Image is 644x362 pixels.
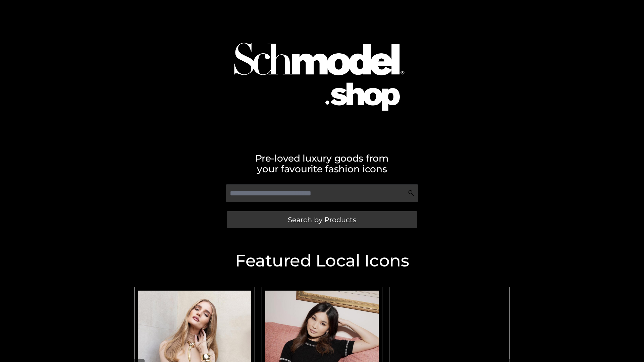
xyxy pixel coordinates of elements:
[288,216,356,223] span: Search by Products
[131,153,513,174] h2: Pre-loved luxury goods from your favourite fashion icons
[227,211,417,228] a: Search by Products
[131,252,513,269] h2: Featured Local Icons​
[408,190,415,196] img: Search Icon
